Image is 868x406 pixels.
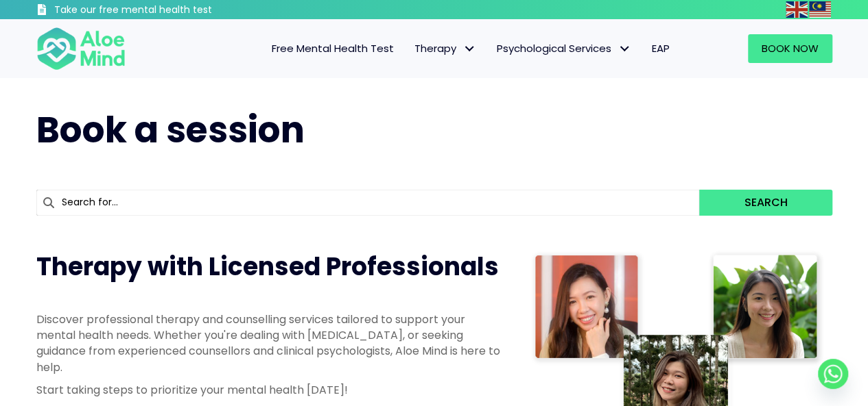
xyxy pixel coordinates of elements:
[460,39,480,59] span: Therapy: submenu
[786,1,808,18] img: en
[54,3,285,17] h3: Take our free mental health test
[486,34,642,63] a: Psychological ServicesPsychological Services: submenu
[36,105,305,155] span: Book a session
[36,3,285,19] a: Take our free mental health test
[809,1,831,18] img: ms
[414,41,476,55] span: Therapy
[261,34,404,63] a: Free Mental Health Test
[652,41,670,55] span: EAP
[818,359,848,389] a: Whatsapp
[36,26,126,71] img: Aloe mind Logo
[36,382,503,398] p: Start taking steps to prioritize your mental health [DATE]!
[615,39,635,59] span: Psychological Services: submenu
[36,312,503,375] p: Discover professional therapy and counselling services tailored to support your mental health nee...
[809,1,832,17] a: Malay
[497,41,631,55] span: Psychological Services
[748,34,832,63] a: Book Now
[404,34,486,63] a: TherapyTherapy: submenu
[36,190,700,216] input: Search for...
[642,34,680,63] a: EAP
[762,41,819,55] span: Book Now
[36,249,499,284] span: Therapy with Licensed Professionals
[786,1,809,17] a: English
[272,41,394,55] span: Free Mental Health Test
[699,190,832,216] button: Search
[143,34,680,63] nav: Menu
